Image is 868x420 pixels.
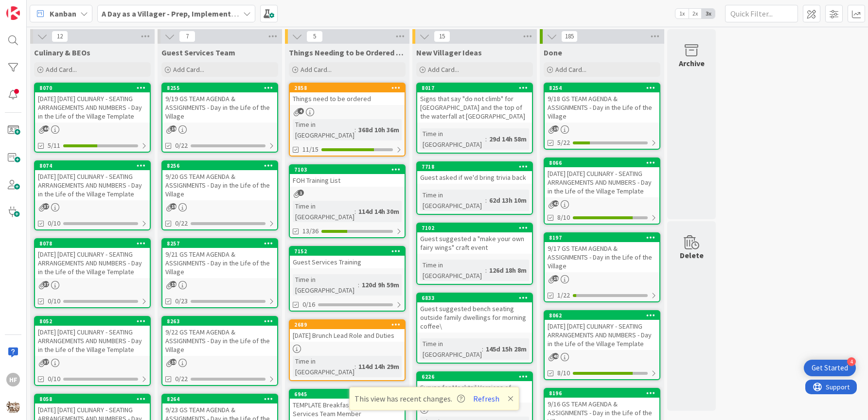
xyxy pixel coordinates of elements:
[294,248,405,255] div: 7152
[293,119,354,140] div: Time in [GEOGRAPHIC_DATA]
[162,84,277,92] div: 8255
[354,361,356,372] span: :
[487,195,529,206] div: 62d 13h 10m
[170,359,177,365] span: 19
[35,84,150,122] div: 8070[DATE] [DATE] CULINARY - SEATING ARRANGEMENTS AND NUMBERS - Day in the Life of the Village Te...
[43,359,49,365] span: 37
[39,162,150,169] div: 8074
[293,201,354,222] div: Time in [GEOGRAPHIC_DATA]
[167,318,277,325] div: 8263
[561,31,578,42] span: 185
[167,240,277,247] div: 8257
[35,239,150,278] div: 8078[DATE] [DATE] CULINARY - SEATING ARRANGEMENTS AND NUMBERS - Day in the Life of the Village Te...
[417,294,532,302] div: 6833
[485,265,487,276] span: :
[35,248,150,278] div: [DATE] [DATE] CULINARY - SEATING ARRANGEMENTS AND NUMBERS - Day in the Life of the Village Template
[356,206,402,217] div: 114d 14h 30m
[170,203,177,210] span: 19
[417,224,532,254] div: 7102Guest suggested a "make your own fairy wings" craft event
[162,395,277,403] div: 8264
[552,200,559,207] span: 42
[298,108,304,114] span: 4
[167,162,277,169] div: 8256
[34,238,151,308] a: 8078[DATE] [DATE] CULINARY - SEATING ARRANGEMENTS AND NUMBERS - Day in the Life of the Village Te...
[298,190,304,196] span: 1
[35,395,150,403] div: 8058
[290,165,405,174] div: 7103
[417,162,532,171] div: 7718
[422,295,532,301] div: 6833
[35,317,150,326] div: 8052
[34,316,151,386] a: 8052[DATE] [DATE] CULINARY - SEATING ARRANGEMENTS AND NUMBERS - Day in the Life of the Village Te...
[545,158,659,197] div: 8066[DATE] [DATE] CULINARY - SEATING ARRANGEMENTS AND NUMBERS - Day in the Life of the Village Te...
[675,9,689,18] span: 1x
[804,360,856,376] div: Open Get Started checklist, remaining modules: 4
[289,246,406,312] a: 7152Guest Services TrainingTime in [GEOGRAPHIC_DATA]:120d 9h 59m0/16
[545,84,659,92] div: 8254
[354,206,356,217] span: :
[470,392,503,405] button: Refresh
[680,249,704,261] div: Delete
[417,232,532,254] div: Guest suggested a "make your own fairy wings" craft event
[290,92,405,105] div: Things need to be ordered
[48,296,60,306] span: 0/10
[173,65,204,74] span: Add Card...
[290,84,405,92] div: 2858
[162,161,277,200] div: 82569/20 GS TEAM AGENDA & ASSIGNMENTS - Day in the Life of the Village
[35,84,150,92] div: 8070
[39,85,150,91] div: 8070
[422,85,532,91] div: 8017
[35,92,150,122] div: [DATE] [DATE] CULINARY - SEATING ARRANGEMENTS AND NUMBERS - Day in the Life of the Village Template
[289,319,406,381] a: 2689[DATE] Brunch Lead Role and DutiesTime in [GEOGRAPHIC_DATA]:114d 14h 29m
[545,311,659,320] div: 8062
[302,226,319,236] span: 13/36
[417,84,532,122] div: 8017Signs that say "do not climb" for [GEOGRAPHIC_DATA] and the top of the waterfall at [GEOGRAPH...
[356,361,402,372] div: 114d 14h 29m
[162,92,277,122] div: 9/19 GS TEAM AGENDA & ASSIGNMENTS - Day in the Life of the Village
[544,232,660,302] a: 81979/17 GS TEAM AGENDA & ASSIGNMENTS - Day in the Life of the Village1/22
[290,84,405,105] div: 2858Things need to be ordered
[162,170,277,200] div: 9/20 GS TEAM AGENDA & ASSIGNMENTS - Day in the Life of the Village
[679,57,705,69] div: Archive
[434,31,450,42] span: 15
[689,9,702,18] span: 2x
[483,344,529,354] div: 145d 15h 28m
[544,310,660,380] a: 8062[DATE] [DATE] CULINARY - SEATING ARRANGEMENTS AND NUMBERS - Day in the Life of the Village Te...
[420,128,485,150] div: Time in [GEOGRAPHIC_DATA]
[422,163,532,170] div: 7718
[422,225,532,231] div: 7102
[812,363,848,373] div: Get Started
[161,238,278,308] a: 82579/21 GS TEAM AGENDA & ASSIGNMENTS - Day in the Life of the Village0/23
[35,326,150,356] div: [DATE] [DATE] CULINARY - SEATING ARRANGEMENTS AND NUMBERS - Day in the Life of the Village Template
[544,157,660,225] a: 8066[DATE] [DATE] CULINARY - SEATING ARRANGEMENTS AND NUMBERS - Day in the Life of the Village Te...
[167,396,277,402] div: 8264
[48,374,60,384] span: 0/10
[52,31,68,42] span: 12
[545,233,659,272] div: 81979/17 GS TEAM AGENDA & ASSIGNMENTS - Day in the Life of the Village
[417,92,532,122] div: Signs that say "do not climb" for [GEOGRAPHIC_DATA] and the top of the waterfall at [GEOGRAPHIC_D...
[290,247,405,268] div: 7152Guest Services Training
[34,48,90,57] span: Culinary & BEOs
[420,190,485,211] div: Time in [GEOGRAPHIC_DATA]
[552,125,559,132] span: 19
[102,9,275,18] b: A Day as a Villager - Prep, Implement and Execute
[175,218,188,228] span: 0/22
[34,83,151,153] a: 8070[DATE] [DATE] CULINARY - SEATING ARRANGEMENTS AND NUMBERS - Day in the Life of the Village Te...
[487,265,529,276] div: 126d 18h 8m
[161,160,278,230] a: 82569/20 GS TEAM AGENDA & ASSIGNMENTS - Day in the Life of the Village0/22
[417,381,532,402] div: Syrups for Mocktail Versions of Signature Drinks
[416,161,533,215] a: 7718Guest asked if we'd bring trivia backTime in [GEOGRAPHIC_DATA]:62d 13h 10m
[420,338,482,360] div: Time in [GEOGRAPHIC_DATA]
[301,65,332,74] span: Add Card...
[290,165,405,187] div: 7103FOH Training List
[545,389,659,398] div: 8196
[167,85,277,91] div: 8255
[162,326,277,356] div: 9/22 GS TEAM AGENDA & ASSIGNMENTS - Day in the Life of the Village
[48,218,60,228] span: 0/10
[417,294,532,332] div: 6833Guest suggested bench seating outside family dwellings for morning coffee\
[162,248,277,278] div: 9/21 GS TEAM AGENDA & ASSIGNMENTS - Day in the Life of the Village
[847,357,856,366] div: 4
[358,280,359,290] span: :
[39,396,150,402] div: 8058
[294,391,405,398] div: 6945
